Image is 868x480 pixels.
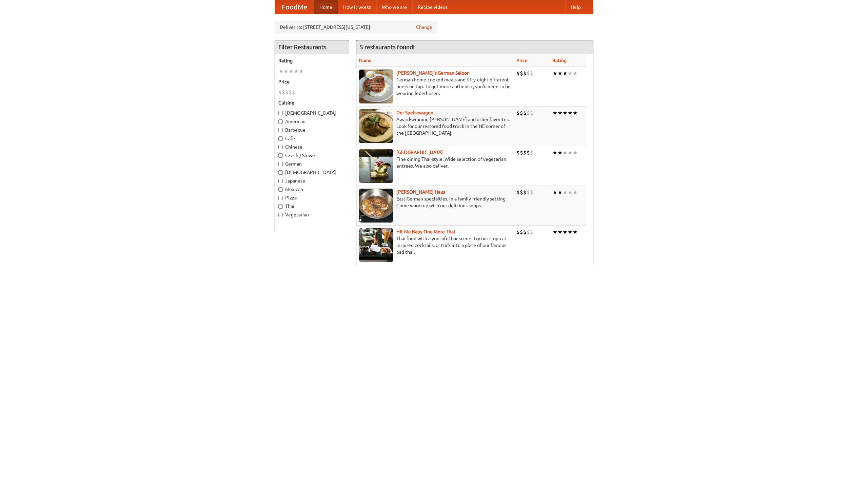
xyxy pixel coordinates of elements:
a: Price [516,58,528,63]
li: $ [530,189,533,196]
ng-pluralize: 5 restaurants found! [360,44,415,50]
input: Mexican [278,187,283,192]
label: Czech / Slovak [278,152,346,159]
img: satay.jpg [359,149,393,183]
h5: Cuisine [278,99,346,106]
input: Barbecue [278,128,283,132]
li: $ [520,149,523,156]
label: Thai [278,203,346,210]
a: How it works [338,0,376,14]
b: [GEOGRAPHIC_DATA] [396,150,443,155]
li: ★ [294,68,299,75]
a: Name [359,58,372,63]
li: $ [523,109,527,117]
li: $ [516,149,520,156]
p: German home-cooked meals and fifty-eight different beers on tap. To get more authentic, you'd nee... [359,76,511,97]
label: Japanese [278,177,346,184]
li: ★ [552,149,557,156]
label: Mexican [278,186,346,193]
input: Vegetarian [278,213,283,217]
a: Hit Me Baby One More Thai [396,229,455,234]
label: Barbecue [278,127,346,133]
li: $ [527,228,530,236]
p: Thai food with a youthful bar scene. Try our tropical inspired cocktails, or tuck into a plate of... [359,235,511,255]
img: esthers.jpg [359,70,393,103]
li: ★ [573,70,578,77]
li: ★ [278,68,283,75]
li: $ [523,228,527,236]
p: Award-winning [PERSON_NAME] and other favorites. Look for our restored food truck in the NE corne... [359,116,511,136]
li: ★ [563,109,568,117]
li: $ [527,149,530,156]
input: Chinese [278,145,283,149]
li: ★ [563,228,568,236]
h5: Price [278,78,346,85]
li: $ [289,89,292,96]
li: ★ [568,189,573,196]
li: ★ [573,189,578,196]
li: $ [278,89,282,96]
li: $ [530,109,533,117]
label: Pizza [278,194,346,201]
h4: Filter Restaurants [275,40,349,54]
a: Who we are [376,0,412,14]
input: Czech / Slovak [278,153,283,158]
a: Rating [552,58,567,63]
li: ★ [573,149,578,156]
li: ★ [568,149,573,156]
li: ★ [557,70,563,77]
li: $ [516,228,520,236]
a: [PERSON_NAME]'s German Saloon [396,70,470,76]
li: ★ [557,109,563,117]
li: ★ [552,109,557,117]
li: ★ [552,70,557,77]
li: $ [520,109,523,117]
div: Deliver to: [STREET_ADDRESS][US_STATE] [275,21,437,33]
li: ★ [283,68,289,75]
li: ★ [557,149,563,156]
label: Chinese [278,143,346,150]
li: ★ [573,228,578,236]
input: Japanese [278,179,283,183]
li: $ [527,70,530,77]
li: $ [292,89,295,96]
label: [DEMOGRAPHIC_DATA] [278,169,346,176]
li: $ [523,70,527,77]
li: ★ [563,189,568,196]
input: American [278,119,283,124]
li: $ [527,109,530,117]
li: $ [523,149,527,156]
input: Cafe [278,136,283,141]
li: $ [516,189,520,196]
input: Thai [278,204,283,209]
li: $ [285,89,289,96]
label: Vegetarian [278,211,346,218]
li: ★ [552,228,557,236]
li: ★ [557,189,563,196]
li: ★ [568,70,573,77]
input: [DEMOGRAPHIC_DATA] [278,170,283,175]
li: ★ [552,189,557,196]
li: $ [520,189,523,196]
li: $ [520,228,523,236]
h5: Rating [278,57,346,64]
a: Der Speisewagen [396,110,433,115]
a: [PERSON_NAME] Haus [396,189,445,195]
li: ★ [563,149,568,156]
li: ★ [289,68,294,75]
li: ★ [557,228,563,236]
li: $ [530,70,533,77]
li: $ [530,149,533,156]
p: East German specialties, in a family-friendly setting. Come warm up with our delicious soups. [359,195,511,209]
input: [DEMOGRAPHIC_DATA] [278,111,283,115]
a: Recipe videos [412,0,453,14]
li: $ [527,189,530,196]
img: kohlhaus.jpg [359,189,393,223]
a: Help [565,0,586,14]
li: ★ [568,228,573,236]
li: $ [520,70,523,77]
